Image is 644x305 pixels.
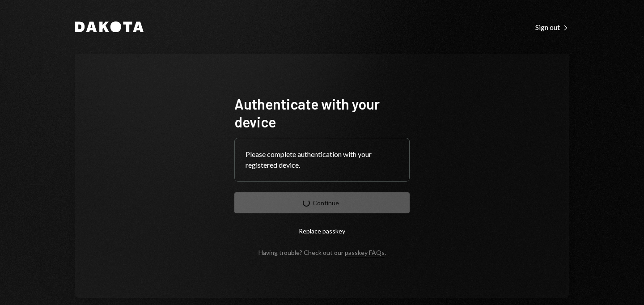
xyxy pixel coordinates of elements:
[246,149,398,170] div: Please complete authentication with your registered device.
[535,23,569,32] div: Sign out
[234,220,410,241] button: Replace passkey
[258,249,386,256] div: Having trouble? Check out our .
[535,22,569,32] a: Sign out
[345,249,385,257] a: passkey FAQs
[234,95,410,131] h1: Authenticate with your device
